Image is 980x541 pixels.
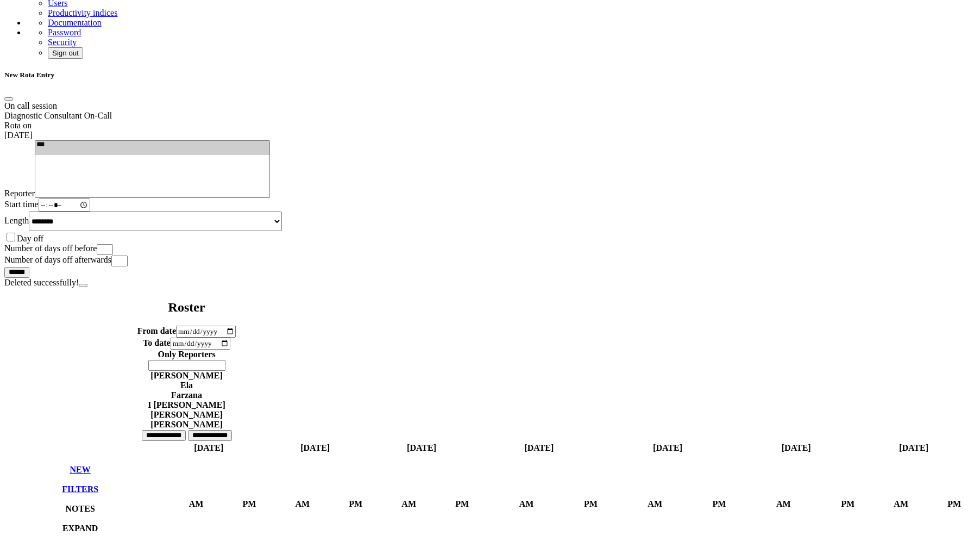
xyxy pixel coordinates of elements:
[17,234,43,243] label: Day off
[70,465,91,474] a: NEW
[48,18,102,27] a: Documentation
[62,484,98,494] a: FILTERS
[475,443,603,453] th: [DATE]
[148,360,225,371] input: null
[48,8,117,17] a: Productivity indices
[4,97,13,101] button: Close
[6,381,367,390] div: Ela
[6,371,367,381] div: [PERSON_NAME]
[604,443,732,453] th: [DATE]
[79,284,87,287] button: Close
[48,47,83,59] button: Sign out
[158,350,215,359] label: Only Reporters
[4,71,968,79] h5: New Rota Entry
[6,300,367,315] h2: Roster
[4,101,57,110] label: On call session
[732,443,860,453] th: [DATE]
[143,338,171,347] label: To date
[66,504,95,513] a: show/hide notes
[137,326,176,335] label: From date
[861,443,966,453] th: [DATE]
[369,443,474,453] th: [DATE]
[62,524,98,533] a: collapse/expand entries
[4,255,111,264] label: Number of days off afterwards
[6,410,367,420] div: [PERSON_NAME]
[6,400,367,410] div: I [PERSON_NAME]
[4,101,968,121] div: Diagnostic Consultant On-Call
[4,121,968,140] div: [DATE]
[4,121,32,130] label: Rota on
[4,278,968,288] div: Deleted successfully!
[262,443,368,453] th: [DATE]
[4,200,39,209] label: Start time
[6,390,367,400] div: Farzana
[4,244,97,253] label: Number of days off before
[4,189,35,198] label: Reporter
[6,420,367,430] div: [PERSON_NAME]
[48,28,81,37] a: Password
[156,443,261,453] th: [DATE]
[48,38,77,47] a: Security
[4,216,29,225] label: Length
